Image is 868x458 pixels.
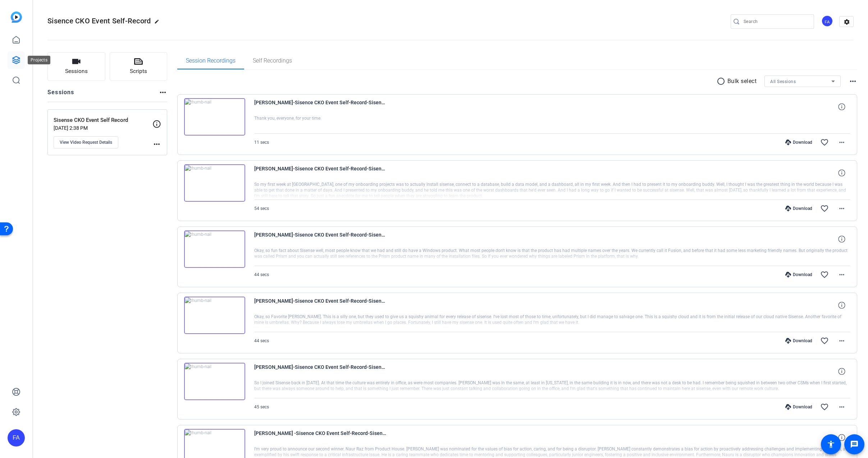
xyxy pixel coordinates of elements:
[11,12,22,23] img: blue-gradient.svg
[827,440,835,449] mat-icon: accessibility
[837,204,846,213] mat-icon: more_horiz
[254,297,387,314] span: [PERSON_NAME]-Sisence CKO Event Self-Record-Sisense CKO Event Self Record-1737140141570-webcam
[254,404,269,409] span: 45 secs
[159,88,167,97] mat-icon: more_horiz
[254,98,387,115] span: [PERSON_NAME]-Sisence CKO Event Self-Record-Sisense CKO Event Self Record-1737140629094-webcam
[184,230,245,268] img: thumb-nail
[47,88,74,102] h2: Sessions
[47,52,105,81] button: Sessions
[130,67,147,75] span: Scripts
[782,272,816,278] div: Download
[254,363,387,380] span: [PERSON_NAME]-Sisence CKO Event Self-Record-Sisense CKO Event Self Record-1737139753239-webcam
[47,17,151,25] span: Sisence CKO Event Self-Record
[782,338,816,344] div: Download
[184,164,245,202] img: thumb-nail
[54,125,152,131] p: [DATE] 2:38 PM
[837,403,846,411] mat-icon: more_horiz
[820,204,829,213] mat-icon: favorite_border
[8,429,25,446] div: FA
[744,17,808,26] input: Search
[820,270,829,279] mat-icon: favorite_border
[727,77,757,86] p: Bulk select
[28,56,50,64] div: Projects
[54,116,152,124] p: Sisense CKO Event Self Record
[154,19,163,28] mat-icon: edit
[820,138,829,147] mat-icon: favorite_border
[782,139,816,145] div: Download
[254,272,269,277] span: 44 secs
[837,336,846,345] mat-icon: more_horiz
[184,98,245,136] img: thumb-nail
[254,338,269,343] span: 44 secs
[60,139,112,145] span: View Video Request Details
[253,58,292,64] span: Self Recordings
[254,429,387,446] span: [PERSON_NAME] -Sisence CKO Event Self-Record-Sisense CKO Event Self Record-1737101936979-webcam
[110,52,168,81] button: Scripts
[152,140,161,148] mat-icon: more_horiz
[850,440,859,449] mat-icon: message
[770,79,796,84] span: All Sessions
[186,58,236,64] span: Session Recordings
[840,17,854,27] mat-icon: settings
[717,77,727,86] mat-icon: radio_button_unchecked
[837,138,846,147] mat-icon: more_horiz
[820,403,829,411] mat-icon: favorite_border
[254,206,269,211] span: 54 secs
[849,77,857,86] mat-icon: more_horiz
[254,140,269,145] span: 11 secs
[65,67,88,75] span: Sessions
[821,15,834,28] ngx-avatar: Fridays Admin
[837,270,846,279] mat-icon: more_horiz
[254,230,387,248] span: [PERSON_NAME]-Sisence CKO Event Self-Record-Sisense CKO Event Self Record-1737140270355-webcam
[184,363,245,400] img: thumb-nail
[821,15,833,27] div: FA
[782,404,816,410] div: Download
[782,206,816,211] div: Download
[54,136,118,148] button: View Video Request Details
[820,336,829,345] mat-icon: favorite_border
[254,164,387,182] span: [PERSON_NAME]-Sisence CKO Event Self-Record-Sisense CKO Event Self Record-1737140529349-webcam
[184,297,245,334] img: thumb-nail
